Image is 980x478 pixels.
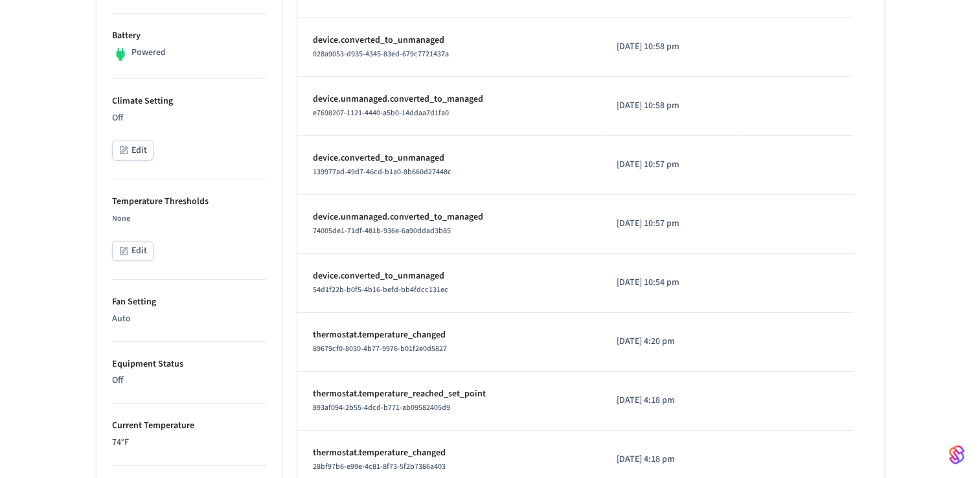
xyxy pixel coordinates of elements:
[112,141,154,161] button: Edit
[112,111,266,125] p: Off
[617,394,725,407] p: [DATE] 4:18 pm
[617,335,725,348] p: [DATE] 4:20 pm
[112,436,266,450] p: 74°F
[617,99,725,113] p: [DATE] 10:58 pm
[112,195,266,209] p: Temperature Thresholds
[313,387,586,401] p: thermostat.temperature_reached_set_point
[313,166,451,177] span: 139977ad-49d7-46cd-b1a0-8b660d27448c
[313,49,449,60] span: 028a9053-d935-4345-83ed-679c7721437a
[617,217,725,231] p: [DATE] 10:57 pm
[313,152,586,165] p: device.converted_to_unmanaged
[112,295,266,309] p: Fan Setting
[313,446,586,460] p: thermostat.temperature_changed
[617,40,725,54] p: [DATE] 10:58 pm
[313,284,448,295] span: 54d1f22b-b0f5-4b16-befd-bb4fdcc131ec
[313,108,449,119] span: e7698207-1121-4440-a5b0-14ddaa7d1fa0
[112,29,266,43] p: Battery
[313,34,586,47] p: device.converted_to_unmanaged
[112,419,266,433] p: Current Temperature
[313,343,447,354] span: 89679cf0-8030-4b77-9976-b01f2e0d5827
[313,269,586,283] p: device.converted_to_unmanaged
[617,158,725,172] p: [DATE] 10:57 pm
[949,444,964,465] img: SeamLogoGradient.69752ec5.svg
[112,241,154,261] button: Edit
[112,95,266,108] p: Climate Setting
[313,211,586,224] p: device.unmanaged.converted_to_managed
[131,46,166,60] p: Powered
[112,312,266,326] p: Auto
[112,213,130,224] span: None
[617,276,725,290] p: [DATE] 10:54 pm
[313,461,446,472] span: 28bf97b6-e99e-4c81-8f73-5f2b7386a403
[112,358,266,371] p: Equipment Status
[313,93,586,106] p: device.unmanaged.converted_to_managed
[617,453,725,466] p: [DATE] 4:18 pm
[313,402,450,413] span: 893af094-2b55-4dcd-b771-ab09582405d9
[313,328,586,342] p: thermostat.temperature_changed
[313,225,451,236] span: 74005de1-71df-481b-936e-6a90ddad3b85
[112,374,266,387] p: Off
